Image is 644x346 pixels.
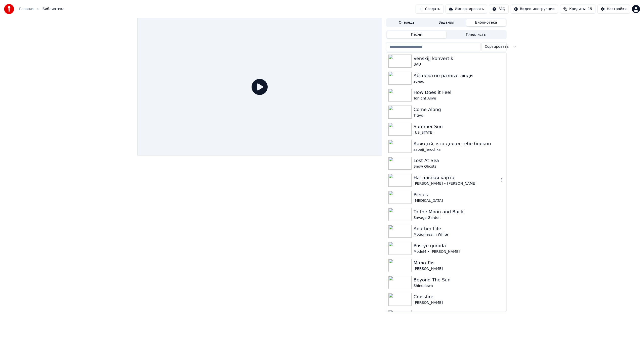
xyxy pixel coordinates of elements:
span: Библиотека [42,7,64,12]
span: Кредиты [569,7,586,12]
div: Summer Son [414,123,504,130]
div: Мало Ли [414,259,504,266]
div: Snow Ghosts [414,164,504,169]
button: Песни [387,31,447,38]
div: How Does it Feel [414,89,504,96]
nav: breadcrumb [19,7,64,12]
div: Shinedown [414,283,504,288]
div: [PERSON_NAME] • [PERSON_NAME] [414,181,499,186]
div: [PERSON_NAME] [414,266,504,271]
div: Pieces [414,191,504,198]
button: Создать [416,5,443,14]
img: youka [4,4,14,14]
div: To the Moon and Back [414,208,504,215]
span: 15 [588,7,592,12]
div: Come Along [414,106,504,113]
div: Pervyjj sort [414,310,504,317]
span: Сортировать [485,44,509,49]
button: Импортировать [446,5,487,14]
div: ModeM • [PERSON_NAME] [414,249,504,254]
button: Кредиты15 [560,5,595,14]
div: Абсолютно разные люди [414,72,504,79]
button: Задания [427,19,466,26]
div: Каждый, кто делал тебе больно [414,140,504,147]
button: Очередь [387,19,427,26]
div: Crossfire [414,293,504,300]
div: эсмэс [414,79,504,84]
button: Библиотека [466,19,506,26]
div: [PERSON_NAME] [414,300,504,305]
div: Savage Garden [414,215,504,220]
div: Titiyo [414,113,504,118]
button: Плейлисты [446,31,506,38]
div: Настройки [607,7,627,12]
div: [MEDICAL_DATA] [414,198,504,203]
div: Tonight Alive [414,96,504,101]
button: Видео-инструкции [511,5,558,14]
div: Lost At Sea [414,157,504,164]
button: FAQ [489,5,508,14]
button: Настройки [597,5,630,14]
div: Another Life [414,225,504,232]
div: Beyond The Sun [414,276,504,283]
a: Главная [19,7,34,12]
div: [US_STATE] [414,130,504,135]
div: Venskijj konvertik [414,55,504,62]
div: zabejj_lerochka [414,147,504,152]
div: Pustye goroda [414,242,504,249]
div: BAU [414,62,504,67]
div: Motionless In White [414,232,504,237]
div: Натальная карта [414,174,499,181]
